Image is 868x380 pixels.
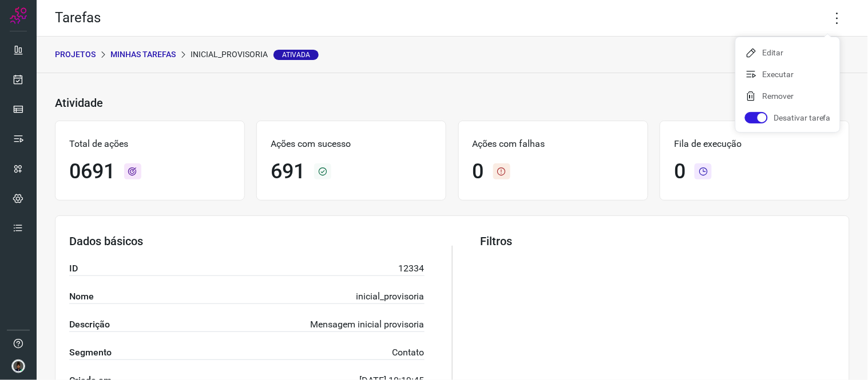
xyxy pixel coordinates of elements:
[69,318,110,331] label: Descrição
[69,290,94,303] label: Nome
[393,346,425,359] p: Contato
[399,262,425,275] p: 12334
[473,159,484,184] h1: 0
[674,137,835,151] p: Fila de execução
[69,159,115,184] h1: 0691
[69,262,78,275] label: ID
[736,43,840,62] li: Editar
[356,290,425,303] p: inicial_provisoria
[274,50,319,60] span: Ativada
[69,234,425,248] h3: Dados básicos
[271,159,305,184] h1: 691
[55,96,103,110] h3: Atividade
[736,87,840,105] li: Remover
[271,137,432,151] p: Ações com sucesso
[311,318,425,331] p: Mensagem inicial provisoria
[55,49,96,61] p: PROJETOS
[69,137,231,151] p: Total de ações
[191,49,319,61] p: inicial_provisoria
[473,137,634,151] p: Ações com falhas
[736,109,840,127] li: Desativar tarefa
[11,359,25,373] img: d44150f10045ac5288e451a80f22ca79.png
[55,10,101,26] h2: Tarefas
[110,49,176,61] p: Minhas Tarefas
[10,7,27,24] img: Logo
[480,234,835,248] h3: Filtros
[736,65,840,83] li: Executar
[69,346,112,359] label: Segmento
[674,159,685,184] h1: 0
